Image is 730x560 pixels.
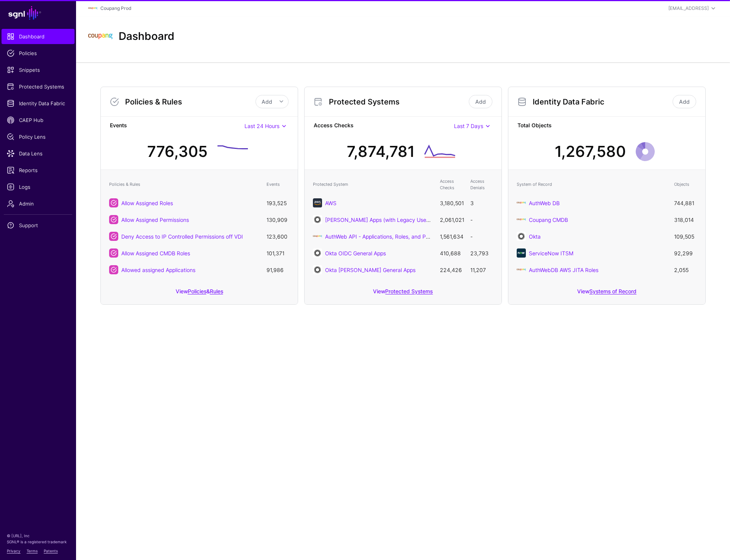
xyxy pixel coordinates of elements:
[121,267,195,273] a: Allowed assigned Applications
[2,46,75,61] a: Policies
[7,533,69,539] p: © [URL], Inc
[513,174,670,195] th: System of Record
[325,217,435,223] a: [PERSON_NAME] Apps (with Legacy UserID)
[313,265,322,274] img: svg+xml;base64,PHN2ZyB3aWR0aD0iNjQiIGhlaWdodD0iNjQiIHZpZXdCb3g9IjAgMCA2NCA2NCIgZmlsbD0ibm9uZSIgeG...
[7,549,21,553] a: Privacy
[668,5,709,12] div: [EMAIL_ADDRESS]
[105,174,263,195] th: Policies & Rules
[670,211,701,228] td: 318,014
[313,248,322,258] img: svg+xml;base64,PHN2ZyB3aWR0aD0iNjQiIGhlaWdodD0iNjQiIHZpZXdCb3g9IjAgMCA2NCA2NCIgZmlsbD0ibm9uZSIgeG...
[263,261,293,278] td: 91,986
[589,288,636,294] a: Systems of Record
[469,95,492,108] a: Add
[313,232,322,241] img: svg+xml;base64,PD94bWwgdmVyc2lvbj0iMS4wIiBlbmNvZGluZz0iVVRGLTgiIHN0YW5kYWxvbmU9Im5vIj8+CjwhLS0gQ3...
[529,250,573,256] a: ServiceNow ITSM
[347,140,415,163] div: 7,874,781
[436,174,467,195] th: Access Checks
[529,233,541,240] a: Okta
[125,97,255,106] h3: Policies & Rules
[436,228,467,245] td: 1,561,634
[517,265,526,274] img: svg+xml;base64,PHN2ZyBpZD0iTG9nbyIgeG1sbnM9Imh0dHA6Ly93d3cudzMub3JnLzIwMDAvc3ZnIiB3aWR0aD0iMTIxLj...
[2,196,75,211] a: Admin
[7,83,69,90] span: Protected Systems
[2,179,75,195] a: Logs
[436,211,467,228] td: 2,061,021
[305,283,501,304] div: View
[263,195,293,211] td: 193,525
[2,129,75,144] a: Policy Lens
[467,195,497,211] td: 3
[88,4,97,13] img: svg+xml;base64,PHN2ZyBpZD0iTG9nbyIgeG1sbnM9Imh0dHA6Ly93d3cudzMub3JnLzIwMDAvc3ZnIiB3aWR0aD0iMTIxLj...
[2,79,75,94] a: Protected Systems
[7,183,69,191] span: Logs
[517,121,696,131] strong: Total Objects
[2,29,75,44] a: Dashboard
[670,174,701,195] th: Objects
[2,112,75,128] a: CAEP Hub
[7,539,69,545] p: SGNL® is a registered trademark
[517,198,526,207] img: svg+xml;base64,PHN2ZyBpZD0iTG9nbyIgeG1sbnM9Imh0dHA6Ly93d3cudzMub3JnLzIwMDAvc3ZnIiB3aWR0aD0iMTIxLj...
[7,200,69,207] span: Admin
[313,215,322,224] img: svg+xml;base64,PHN2ZyB3aWR0aD0iNjQiIGhlaWdodD0iNjQiIHZpZXdCb3g9IjAgMCA2NCA2NCIgZmlsbD0ibm9uZSIgeG...
[467,211,497,228] td: -
[2,163,75,178] a: Reports
[100,5,131,11] a: Coupang Prod
[517,215,526,224] img: svg+xml;base64,PHN2ZyBpZD0iTG9nbyIgeG1sbnM9Imh0dHA6Ly93d3cudzMub3JnLzIwMDAvc3ZnIiB3aWR0aD0iMTIxLj...
[314,121,454,131] strong: Access Checks
[313,198,322,207] img: svg+xml;base64,PHN2ZyB3aWR0aD0iNjQiIGhlaWdodD0iNjQiIHZpZXdCb3g9IjAgMCA2NCA2NCIgZmlsbD0ibm9uZSIgeG...
[385,288,433,294] a: Protected Systems
[2,96,75,111] a: Identity Data Fabric
[555,140,626,163] div: 1,267,580
[121,233,243,240] a: Deny Access to IP Controlled Permissions off VDI
[670,195,701,211] td: 744,881
[263,174,293,195] th: Events
[88,24,113,49] img: svg+xml;base64,PHN2ZyBpZD0iTG9nbyIgeG1sbnM9Imh0dHA6Ly93d3cudzMub3JnLzIwMDAvc3ZnIiB3aWR0aD0iMTIxLj...
[673,95,696,108] a: Add
[27,549,38,553] a: Terms
[467,261,497,278] td: 11,207
[2,146,75,161] a: Data Lens
[436,245,467,261] td: 410,688
[7,100,69,107] span: Identity Data Fabric
[5,5,71,21] a: SGNL
[467,174,497,195] th: Access Denials
[44,549,58,553] a: Patents
[7,49,69,57] span: Policies
[188,288,206,294] a: Policies
[325,200,336,206] a: AWS
[529,200,560,206] a: AuthWeb DB
[7,166,69,174] span: Reports
[436,195,467,211] td: 3,180,501
[244,123,279,129] span: Last 24 Hours
[110,121,244,131] strong: Events
[147,140,208,163] div: 776,305
[101,283,298,304] div: View &
[121,217,189,223] a: Allow Assigned Permissions
[467,228,497,245] td: -
[670,228,701,245] td: 109,505
[325,250,386,256] a: Okta OIDC General Apps
[7,33,69,40] span: Dashboard
[263,228,293,245] td: 123,600
[262,98,272,105] span: Add
[436,261,467,278] td: 224,426
[263,245,293,261] td: 101,371
[121,250,190,256] a: Allow Assigned CMDB Roles
[263,211,293,228] td: 130,909
[670,261,701,278] td: 2,055
[7,221,69,229] span: Support
[329,97,467,106] h3: Protected Systems
[533,97,671,106] h3: Identity Data Fabric
[508,283,705,304] div: View
[309,174,436,195] th: Protected System
[529,217,568,223] a: Coupang CMDB
[7,66,69,74] span: Snippets
[529,267,598,273] a: AuthWebDB AWS JITA Roles
[454,123,483,129] span: Last 7 Days
[210,288,223,294] a: Rules
[7,133,69,141] span: Policy Lens
[2,62,75,78] a: Snippets
[7,116,69,124] span: CAEP Hub
[7,150,69,157] span: Data Lens
[517,232,526,241] img: svg+xml;base64,PHN2ZyB3aWR0aD0iNjQiIGhlaWdodD0iNjQiIHZpZXdCb3g9IjAgMCA2NCA2NCIgZmlsbD0ibm9uZSIgeG...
